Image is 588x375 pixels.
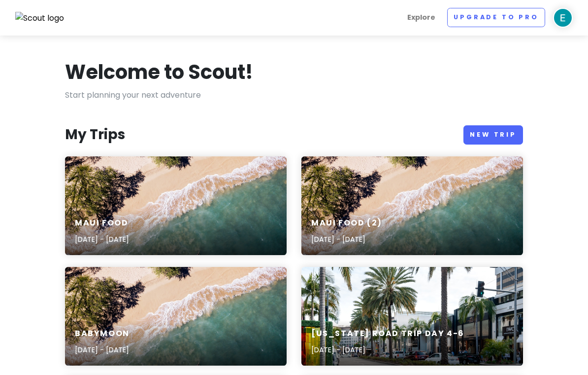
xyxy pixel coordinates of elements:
[311,344,464,355] p: [DATE] - [DATE]
[75,218,129,228] h6: Maui Food
[75,344,130,355] p: [DATE] - [DATE]
[311,218,382,228] h6: Maui Food (2)
[463,125,523,145] a: New Trip
[311,234,382,245] p: [DATE] - [DATE]
[75,234,129,245] p: [DATE] - [DATE]
[65,126,125,144] h3: My Trips
[301,267,523,366] a: cars parked on sidewalk near palm trees and buildings during daytime[US_STATE] Road Trip Day 4-6[...
[311,329,464,339] h6: [US_STATE] Road Trip Day 4-6
[65,267,287,366] a: shore during dayBabymoon[DATE] - [DATE]
[75,329,130,339] h6: Babymoon
[553,8,573,28] img: User profile
[403,8,439,27] a: Explore
[447,8,545,27] a: Upgrade to Pro
[15,12,65,25] img: Scout logo
[301,156,523,255] a: shore during dayMaui Food (2)[DATE] - [DATE]
[65,156,287,255] a: shore during dayMaui Food[DATE] - [DATE]
[65,89,523,102] p: Start planning your next adventure
[65,59,253,85] h1: Welcome to Scout!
